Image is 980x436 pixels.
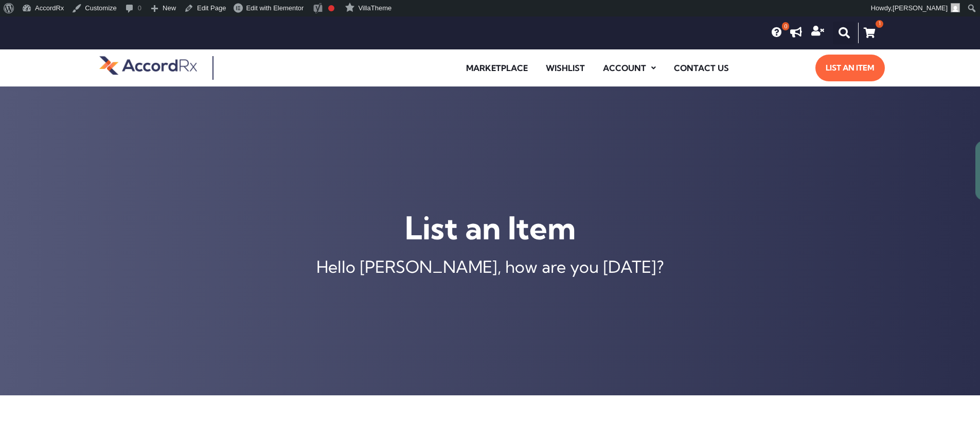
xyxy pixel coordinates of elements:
[815,55,885,81] a: List an Item
[595,56,664,80] a: Account
[5,258,975,275] div: Hello [PERSON_NAME], how are you [DATE]?
[893,4,948,12] span: [PERSON_NAME]
[458,56,536,80] a: Marketplace
[328,5,334,11] div: Focus keyphrase not set
[5,207,975,248] h1: List an Item
[876,20,883,28] div: 1
[858,23,881,43] a: 1
[666,56,737,80] a: Contact Us
[99,55,197,76] img: default-logo
[826,60,875,76] span: List an Item
[246,4,304,12] span: Edit with Elementor
[772,27,782,38] a: 0
[782,22,789,30] span: 0
[538,56,593,80] a: Wishlist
